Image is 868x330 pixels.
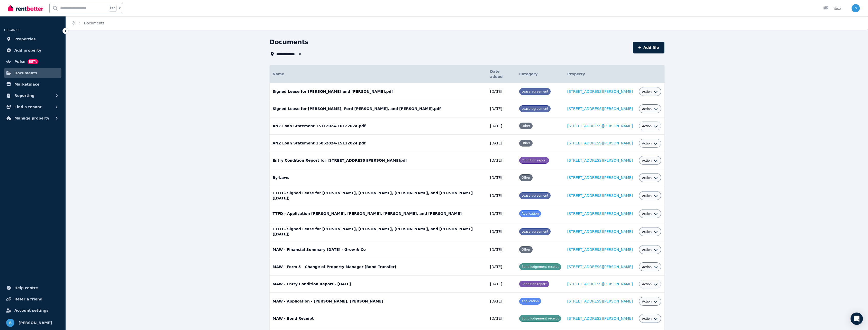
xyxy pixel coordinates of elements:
[119,6,121,10] span: k
[522,194,548,197] span: Lease agreement
[4,305,61,316] a: Account settings
[522,248,530,251] span: Other
[522,141,530,145] span: Other
[642,124,652,128] span: Action
[270,169,487,186] td: By-Laws
[642,124,658,128] button: Action
[642,141,652,145] span: Action
[487,258,516,276] td: [DATE]
[642,317,658,321] button: Action
[522,282,547,286] span: Condition report
[823,6,841,11] div: Inbox
[487,169,516,186] td: [DATE]
[487,135,516,152] td: [DATE]
[642,107,658,111] button: Action
[270,205,487,222] td: TTFD - Application [PERSON_NAME], [PERSON_NAME], [PERSON_NAME], and [PERSON_NAME]
[14,70,37,76] span: Documents
[567,107,633,111] a: [STREET_ADDRESS][PERSON_NAME]
[8,4,43,12] img: RentBetter
[642,317,652,321] span: Action
[642,159,658,163] button: Action
[642,107,652,111] span: Action
[642,194,652,198] span: Action
[14,93,34,99] span: Reporting
[4,79,61,89] a: Marketplace
[564,65,636,83] th: Property
[567,124,633,128] a: [STREET_ADDRESS][PERSON_NAME]
[4,90,61,101] button: Reporting
[273,72,284,76] span: Name
[567,230,633,234] a: [STREET_ADDRESS][PERSON_NAME]
[14,36,36,42] span: Properties
[487,100,516,117] td: [DATE]
[14,59,25,65] span: Pulse
[633,42,664,53] button: Add file
[642,265,652,269] span: Action
[4,102,61,112] button: Find a tenant
[4,45,61,56] a: Add property
[642,90,658,94] button: Action
[642,194,658,198] button: Action
[4,113,61,123] button: Manage property
[642,212,652,216] span: Action
[642,282,652,286] span: Action
[642,299,652,304] span: Action
[270,100,487,117] td: Signed Lease for [PERSON_NAME], Ford [PERSON_NAME], and [PERSON_NAME].pdf
[522,299,539,303] span: Application
[522,212,539,215] span: Application
[567,282,633,286] a: [STREET_ADDRESS][PERSON_NAME]
[567,89,633,94] a: [STREET_ADDRESS][PERSON_NAME]
[567,316,633,320] a: [STREET_ADDRESS][PERSON_NAME]
[14,104,42,110] span: Find a tenant
[567,212,633,216] a: [STREET_ADDRESS][PERSON_NAME]
[19,320,52,326] span: [PERSON_NAME]
[487,186,516,205] td: [DATE]
[109,5,117,12] span: Ctrl
[522,90,548,93] span: Lease agreement
[14,285,38,291] span: Help centre
[642,248,658,252] button: Action
[567,194,633,198] a: [STREET_ADDRESS][PERSON_NAME]
[14,81,39,87] span: Marketplace
[567,265,633,269] a: [STREET_ADDRESS][PERSON_NAME]
[14,47,41,53] span: Add property
[567,299,633,303] a: [STREET_ADDRESS][PERSON_NAME]
[66,16,111,30] nav: Breadcrumb
[270,276,487,293] td: MAW - Entry Condition Report - [DATE]
[487,152,516,169] td: [DATE]
[487,222,516,241] td: [DATE]
[642,265,658,269] button: Action
[4,34,61,44] a: Properties
[567,158,633,162] a: [STREET_ADDRESS][PERSON_NAME]
[642,282,658,286] button: Action
[642,212,658,216] button: Action
[270,293,487,310] td: MAW - Application - [PERSON_NAME], [PERSON_NAME]
[270,241,487,258] td: MAW - Financial Summary [DATE] - Grow & Co
[522,230,548,233] span: Lease agreement
[487,276,516,293] td: [DATE]
[270,83,487,100] td: Signed Lease for [PERSON_NAME] and [PERSON_NAME].pdf
[487,117,516,135] td: [DATE]
[4,283,61,293] a: Help centre
[642,90,652,94] span: Action
[270,135,487,152] td: ANZ Loan Statement 15052024-15112024.pdf
[270,186,487,205] td: TTFD - Signed Lease for [PERSON_NAME], [PERSON_NAME], [PERSON_NAME], and [PERSON_NAME] ([DATE])
[522,265,559,269] span: Bond lodgement receipt
[4,57,61,67] a: PulseBETA
[270,222,487,241] td: TTFD - Signed Lease for [PERSON_NAME], [PERSON_NAME], [PERSON_NAME], and [PERSON_NAME] ([DATE])
[487,293,516,310] td: [DATE]
[487,310,516,327] td: [DATE]
[270,117,487,135] td: ANZ Loan Statement 15112024-10122024.pdf
[522,317,559,320] span: Bond lodgement receipt
[4,294,61,304] a: Refer a friend
[642,176,658,180] button: Action
[642,159,652,163] span: Action
[642,230,652,234] span: Action
[642,248,652,252] span: Action
[28,59,38,64] span: BETA
[567,247,633,252] a: [STREET_ADDRESS][PERSON_NAME]
[567,141,633,145] a: [STREET_ADDRESS][PERSON_NAME]
[642,299,658,304] button: Action
[516,65,564,83] th: Category
[487,205,516,222] td: [DATE]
